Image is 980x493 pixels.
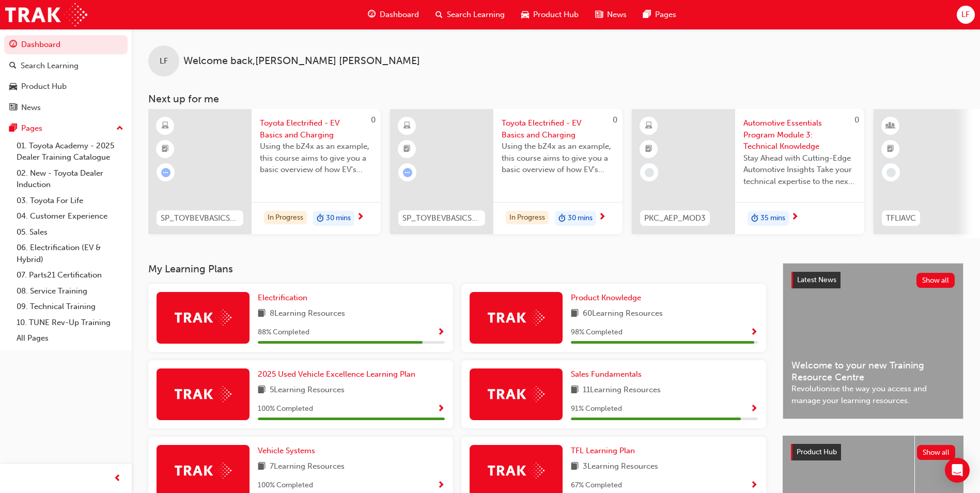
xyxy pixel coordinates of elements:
[632,109,864,234] a: 0PKC_AEP_MOD3Automotive Essentials Program Module 3: Technical KnowledgeStay Ahead with Cutting-E...
[643,8,651,21] span: pages-icon
[644,212,706,224] span: PKC_AEP_MOD3
[791,444,955,460] a: Product HubShow all
[961,9,970,21] span: LF
[258,480,313,491] span: 100 % Completed
[797,275,836,284] span: Latest News
[21,102,41,114] div: News
[12,330,128,346] a: All Pages
[571,460,579,473] span: book-icon
[513,4,587,25] a: car-iconProduct Hub
[258,327,309,338] span: 88 % Completed
[886,212,916,224] span: TFLIAVC
[264,211,307,225] div: In Progress
[12,315,128,331] a: 10. TUNE Rev-Up Training
[783,263,963,419] a: Latest NewsShow allWelcome to your new Training Resource CentreRevolutionise the way you access a...
[645,168,654,177] span: learningRecordVerb_NONE-icon
[645,143,652,156] span: booktick-icon
[854,115,859,125] span: 0
[9,40,17,50] span: guage-icon
[886,168,896,177] span: learningRecordVerb_NONE-icon
[437,403,445,415] button: Show Progress
[635,4,685,25] a: pages-iconPages
[571,480,622,491] span: 67 % Completed
[380,9,419,21] span: Dashboard
[116,122,123,135] span: up-icon
[607,9,627,21] span: News
[258,307,266,320] span: book-icon
[160,55,168,67] span: LF
[4,77,128,96] a: Product Hub
[750,479,758,492] button: Show Progress
[583,460,658,473] span: 3 Learning Resources
[521,8,529,21] span: car-icon
[326,212,351,224] span: 30 mins
[743,117,856,152] span: Automotive Essentials Program Module 3: Technical Knowledge
[502,117,614,141] span: Toyota Electrified - EV Basics and Charging
[260,141,372,176] span: Using the bZ4x as an example, this course aims to give you a basic overview of how EV's work, how...
[571,446,635,455] span: TFL Learning Plan
[502,141,614,176] span: Using the bZ4x as an example, this course aims to give you a basic overview of how EV's work, how...
[488,310,545,326] img: Trak
[162,119,169,133] span: learningResourceType_ELEARNING-icon
[12,299,128,315] a: 09. Technical Training
[402,212,481,224] span: SP_TOYBEVBASICS_EL
[945,458,970,483] div: Open Intercom Messenger
[571,327,623,338] span: 98 % Completed
[21,60,79,72] div: Search Learning
[750,328,758,337] span: Show Progress
[437,326,445,339] button: Show Progress
[571,445,639,457] a: TFL Learning Plan
[437,328,445,337] span: Show Progress
[12,240,128,267] a: 06. Electrification (EV & Hybrid)
[21,122,42,134] div: Pages
[613,115,617,125] span: 0
[270,384,345,397] span: 5 Learning Resources
[317,212,324,225] span: duration-icon
[4,119,128,138] button: Pages
[760,212,785,224] span: 35 mins
[356,213,364,222] span: next-icon
[587,4,635,25] a: news-iconNews
[148,109,381,234] a: 0SP_TOYBEVBASICS_ELToyota Electrified - EV Basics and ChargingUsing the bZ4x as an example, this ...
[161,212,239,224] span: SP_TOYBEVBASICS_EL
[791,213,799,222] span: next-icon
[5,3,87,26] img: Trak
[4,56,128,75] a: Search Learning
[437,405,445,414] span: Show Progress
[571,292,645,304] a: Product Knowledge
[957,6,975,24] button: LF
[917,445,956,460] button: Show all
[368,8,376,21] span: guage-icon
[571,403,622,415] span: 91 % Completed
[558,212,566,225] span: duration-icon
[4,35,128,54] a: Dashboard
[9,82,17,91] span: car-icon
[12,138,128,165] a: 01. Toyota Academy - 2025 Dealer Training Catalogue
[21,81,67,93] div: Product Hub
[488,386,545,402] img: Trak
[751,212,758,225] span: duration-icon
[9,61,17,71] span: search-icon
[403,119,411,133] span: learningResourceType_ELEARNING-icon
[750,405,758,414] span: Show Progress
[12,267,128,283] a: 07. Parts21 Certification
[583,307,663,320] span: 60 Learning Resources
[390,109,623,234] a: 0SP_TOYBEVBASICS_ELToyota Electrified - EV Basics and ChargingUsing the bZ4x as an example, this ...
[12,283,128,299] a: 08. Service Training
[427,4,513,25] a: search-iconSearch Learning
[750,326,758,339] button: Show Progress
[437,479,445,492] button: Show Progress
[571,307,579,320] span: book-icon
[488,463,545,479] img: Trak
[258,460,266,473] span: book-icon
[506,211,549,225] div: In Progress
[571,293,641,302] span: Product Knowledge
[371,115,376,125] span: 0
[435,8,443,21] span: search-icon
[533,9,579,21] span: Product Hub
[403,168,412,177] span: learningRecordVerb_ATTEMPT-icon
[598,213,606,222] span: next-icon
[175,463,231,479] img: Trak
[258,384,266,397] span: book-icon
[791,383,955,406] span: Revolutionise the way you access and manage your learning resources.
